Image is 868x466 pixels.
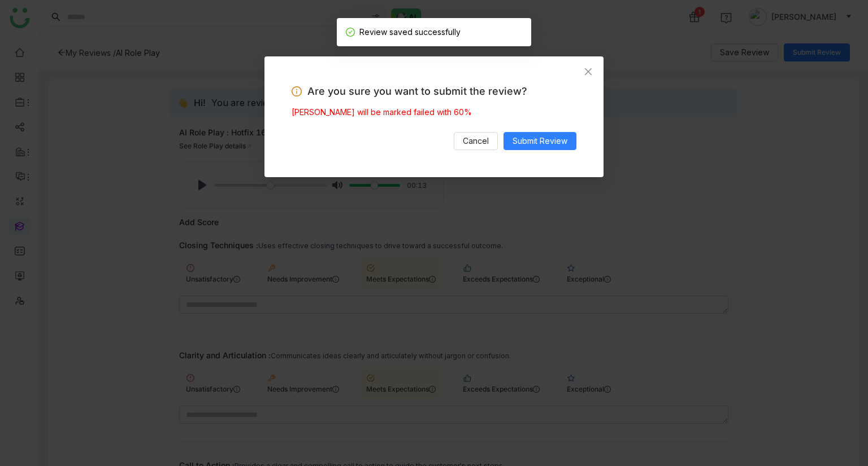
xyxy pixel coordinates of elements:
span: Submit Review [513,135,567,147]
span: Are you sure you want to submit the review? [307,83,527,99]
button: Close [573,56,604,87]
div: [PERSON_NAME] will be marked failed with 60% [292,106,576,118]
button: Submit Review [504,132,576,150]
span: Review saved successfully [359,27,461,37]
span: Cancel [463,135,489,147]
button: Cancel [454,132,498,150]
